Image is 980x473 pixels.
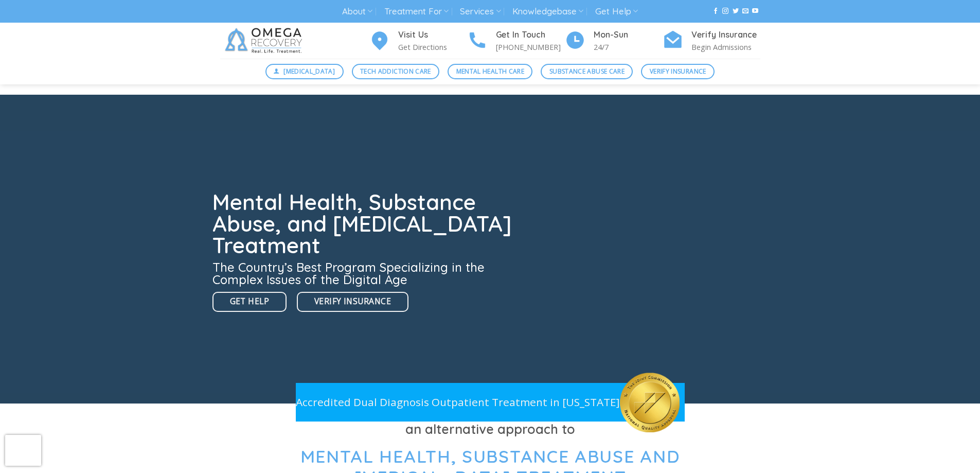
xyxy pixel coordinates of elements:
p: Get Directions [398,41,467,53]
a: About [342,2,372,21]
span: [MEDICAL_DATA] [283,66,335,76]
p: Accredited Dual Diagnosis Outpatient Treatment in [US_STATE] [296,394,620,411]
span: Mental Health Care [456,66,524,76]
a: Verify Insurance [297,292,408,312]
a: Verify Insurance Begin Admissions [663,28,760,54]
a: Mental Health Care [448,64,532,79]
h3: an alternative approach to [220,419,760,440]
h4: Mon-Sun [594,28,663,42]
a: Get Help [212,292,287,312]
span: Get Help [230,295,270,308]
span: Verify Insurance [314,295,391,308]
a: Tech Addiction Care [352,64,440,79]
a: Knowledgebase [512,2,583,21]
a: Visit Us Get Directions [369,28,467,54]
p: [PHONE_NUMBER] [496,41,565,53]
a: [MEDICAL_DATA] [265,64,344,79]
span: Substance Abuse Care [549,66,625,76]
a: Follow on YouTube [752,8,758,15]
a: Get In Touch [PHONE_NUMBER] [467,28,565,54]
h4: Visit Us [398,28,467,42]
h3: The Country’s Best Program Specializing in the Complex Issues of the Digital Age [212,261,518,286]
a: Get Help [595,2,638,21]
a: Substance Abuse Care [541,64,633,79]
span: Tech Addiction Care [360,66,431,76]
span: Verify Insurance [650,66,706,76]
a: Follow on Instagram [722,8,728,15]
h4: Verify Insurance [691,28,760,42]
p: 24/7 [594,41,663,53]
h1: Mental Health, Substance Abuse, and [MEDICAL_DATA] Treatment [212,191,518,256]
h4: Get In Touch [496,28,565,42]
p: Begin Admissions [691,41,760,53]
a: Send us an email [742,8,749,15]
a: Treatment For [384,2,449,21]
a: Verify Insurance [641,64,715,79]
img: Omega Recovery [220,23,310,59]
a: Follow on Facebook [712,8,719,15]
a: Services [460,2,501,21]
a: Follow on Twitter [733,8,739,15]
